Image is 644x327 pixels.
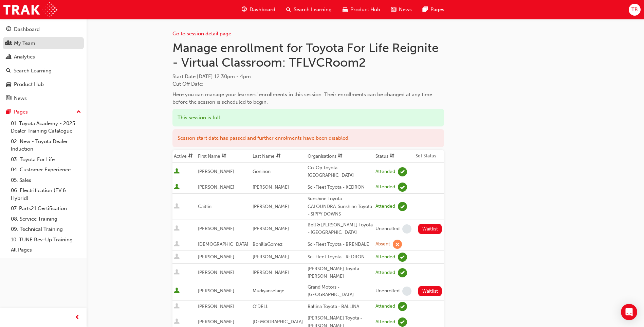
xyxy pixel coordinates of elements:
[14,81,44,88] div: Product Hub
[14,108,28,116] div: Pages
[418,224,442,234] button: Waitlist
[198,169,234,174] span: [PERSON_NAME]
[308,221,373,237] div: Bell & [PERSON_NAME] Toyota - [GEOGRAPHIC_DATA]
[621,304,637,320] div: Open Intercom Messenger
[402,224,411,234] span: learningRecordVerb_NONE-icon
[172,150,197,163] th: Toggle SortBy
[188,153,193,159] span: sorting-icon
[286,5,291,14] span: search-icon
[375,254,395,260] div: Attended
[172,91,444,106] div: Here you can manage your learners' enrollments in this session. Their enrollments can be changed ...
[398,268,407,277] span: learningRecordVerb_ATTEND-icon
[172,109,444,127] div: This session is full
[8,165,84,175] a: 04. Customer Experience
[172,40,444,70] h1: Manage enrollment for Toyota For Life Reignite - Virtual Classroom: TFLVCRoom2
[174,184,180,191] span: User is active
[253,184,289,190] span: [PERSON_NAME]
[8,245,84,255] a: All Pages
[375,319,395,325] div: Attended
[174,225,180,232] span: User is inactive
[8,118,84,136] a: 01. Toyota Academy - 2025 Dealer Training Catalogue
[308,195,373,218] div: Sunshine Toyota - CALOUNDRA, Sunshine Toyota - SIPPY DOWNS
[6,82,11,88] span: car-icon
[3,2,57,17] img: Trak
[308,184,373,191] div: Sci-Fleet Toyota - KEDRON
[281,3,337,17] a: search-iconSearch Learning
[253,319,303,325] span: [DEMOGRAPHIC_DATA]
[242,5,247,14] span: guage-icon
[14,39,35,47] div: My Team
[14,25,40,33] div: Dashboard
[198,226,234,231] span: [PERSON_NAME]
[402,287,411,296] span: learningRecordVerb_NONE-icon
[174,319,180,325] span: User is inactive
[386,3,417,17] a: news-iconNews
[3,51,84,63] a: Analytics
[308,241,373,248] div: Sci-Fleet Toyota - BRENDALE
[308,283,373,299] div: Grand Motors - [GEOGRAPHIC_DATA]
[253,204,289,209] span: [PERSON_NAME]
[308,265,373,280] div: [PERSON_NAME] Toyota - [PERSON_NAME]
[375,270,395,276] div: Attended
[375,169,395,175] div: Attended
[198,241,248,247] span: [DEMOGRAPHIC_DATA]
[172,81,206,87] span: Cut Off Date : -
[253,241,282,247] span: BonillaGomez
[375,184,395,190] div: Attended
[6,68,11,74] span: search-icon
[398,202,407,211] span: learningRecordVerb_ATTEND-icon
[8,203,84,214] a: 07. Parts21 Certification
[417,3,450,17] a: pages-iconPages
[3,65,84,77] a: Search Learning
[174,241,180,248] span: User is inactive
[418,286,442,296] button: Waitlist
[390,153,394,159] span: sorting-icon
[8,175,84,186] a: 05. Sales
[174,269,180,276] span: User is inactive
[308,164,373,179] div: Co-Op Toyota - [GEOGRAPHIC_DATA]
[6,54,11,60] span: chart-icon
[3,37,84,50] a: My Team
[3,92,84,105] a: News
[398,317,407,327] span: learningRecordVerb_ATTEND-icon
[308,253,373,261] div: Sci-Fleet Toyota - KEDRON
[3,22,84,106] button: DashboardMy TeamAnalyticsSearch LearningProduct HubNews
[375,241,390,247] div: Absent
[308,303,373,311] div: Ballina Toyota - BALLINA
[8,224,84,235] a: 09. Technical Training
[172,31,231,37] a: Go to session detail page
[174,288,180,294] span: User is active
[8,214,84,224] a: 08. Service Training
[174,303,180,310] span: User is inactive
[294,6,332,14] span: Search Learning
[14,67,52,75] div: Search Learning
[253,254,289,260] span: [PERSON_NAME]
[197,73,251,80] span: [DATE] 12:30pm - 4pm
[375,288,400,294] div: Unenrolled
[253,304,268,309] span: O'DELL
[338,153,343,159] span: sorting-icon
[8,154,84,165] a: 03. Toyota For Life
[251,150,306,163] th: Toggle SortBy
[75,313,80,322] span: prev-icon
[391,5,396,14] span: news-icon
[6,27,11,33] span: guage-icon
[6,109,11,115] span: pages-icon
[3,106,84,118] button: Pages
[343,5,348,14] span: car-icon
[375,226,400,232] div: Unenrolled
[3,23,84,36] a: Dashboard
[430,6,444,14] span: Pages
[14,94,27,102] div: News
[399,6,412,14] span: News
[306,150,374,163] th: Toggle SortBy
[6,40,11,47] span: people-icon
[423,5,428,14] span: pages-icon
[398,302,407,311] span: learningRecordVerb_ATTEND-icon
[174,203,180,210] span: User is inactive
[8,136,84,154] a: 02. New - Toyota Dealer Induction
[198,184,234,190] span: [PERSON_NAME]
[276,153,281,159] span: sorting-icon
[337,3,386,17] a: car-iconProduct Hub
